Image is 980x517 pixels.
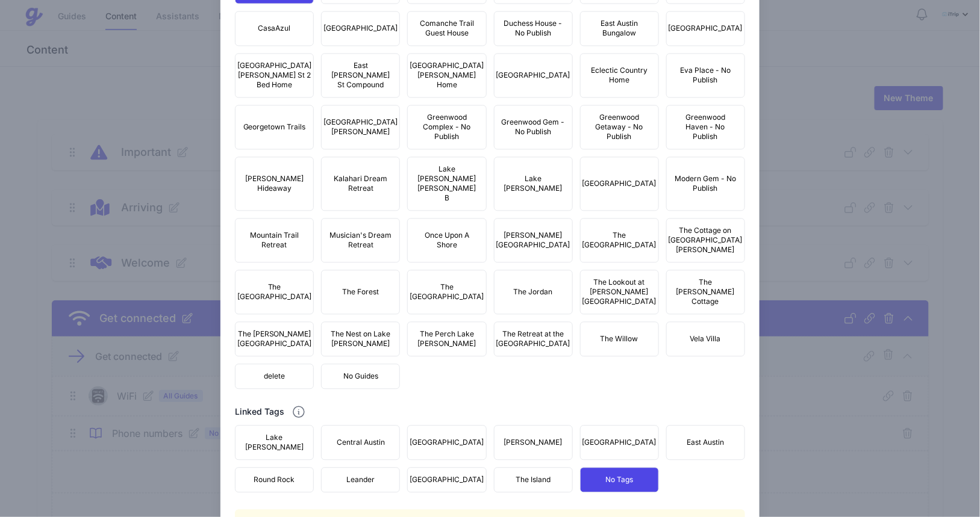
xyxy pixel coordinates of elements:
button: [GEOGRAPHIC_DATA][PERSON_NAME] [321,105,400,150]
button: [GEOGRAPHIC_DATA][PERSON_NAME] St 2 Bed Home [235,54,314,98]
h2: Linked Tags [235,404,306,421]
span: Vela Villa [690,335,721,344]
span: The Cottage on [GEOGRAPHIC_DATA][PERSON_NAME] [669,226,743,255]
button: CasaAzul [235,11,314,46]
span: Once Upon A Shore [415,231,478,250]
span: The [GEOGRAPHIC_DATA] [582,231,657,250]
span: The Island [516,475,551,485]
span: The Forest [342,288,379,297]
button: [GEOGRAPHIC_DATA] [666,11,745,46]
button: The Forest [321,270,400,315]
span: Eva Place - No Publish [674,66,737,85]
span: Lake [PERSON_NAME] [PERSON_NAME] B [415,165,478,203]
button: Kalahari Dream Retreat [321,157,400,211]
span: The [GEOGRAPHIC_DATA] [410,283,484,302]
span: Round Rock [254,475,295,485]
button: The [PERSON_NAME][GEOGRAPHIC_DATA] [235,322,314,357]
span: [GEOGRAPHIC_DATA][PERSON_NAME] St 2 Bed Home [237,61,311,90]
span: [PERSON_NAME][GEOGRAPHIC_DATA] [496,231,570,250]
button: The Retreat at the [GEOGRAPHIC_DATA] [494,322,573,357]
span: [PERSON_NAME] [504,438,563,448]
button: [PERSON_NAME] [494,426,573,460]
button: Modern Gem - No Publish [666,157,745,211]
span: The Jordan [514,288,553,297]
button: East Austin Bungalow [580,11,659,46]
button: Greenwood Gem - No Publish [494,105,573,150]
span: Modern Gem - No Publish [674,175,737,194]
button: Mountain Trail Retreat [235,218,314,263]
span: [GEOGRAPHIC_DATA][PERSON_NAME] Home [410,61,484,90]
button: No Tags [580,468,659,493]
button: The Willow [580,322,659,357]
span: Eclectic Country Home [588,66,651,85]
button: The Nest on Lake [PERSON_NAME] [321,322,400,357]
span: Greenwood Gem - No Publish [502,118,565,137]
span: Greenwood Complex - No Publish [415,113,478,142]
span: Duchess House - No Publish [502,19,565,39]
span: [GEOGRAPHIC_DATA] [496,71,570,81]
button: Greenwood Complex - No Publish [407,105,486,150]
button: East Austin [666,426,745,460]
button: The [GEOGRAPHIC_DATA] [580,218,659,263]
button: [GEOGRAPHIC_DATA] [494,54,573,98]
span: Greenwood Haven - No Publish [674,113,737,142]
button: Lake [PERSON_NAME] [494,157,573,211]
span: Mountain Trail Retreat [243,231,306,250]
button: Leander [321,468,400,493]
button: [PERSON_NAME][GEOGRAPHIC_DATA] [494,218,573,263]
button: Round Rock [235,468,314,493]
span: [GEOGRAPHIC_DATA] [323,24,398,34]
span: East Austin [687,438,724,448]
button: Duchess House - No Publish [494,11,573,46]
button: Lake [PERSON_NAME] [235,426,314,460]
span: The [PERSON_NAME] Cottage [674,278,737,307]
span: [GEOGRAPHIC_DATA] [582,179,657,189]
span: Greenwood Getaway - No Publish [588,113,651,142]
span: The Perch Lake [PERSON_NAME] [415,330,478,349]
span: The Retreat at the [GEOGRAPHIC_DATA] [496,330,570,349]
span: Georgetown Trails [243,123,306,132]
button: [GEOGRAPHIC_DATA] [407,468,486,493]
span: East Austin Bungalow [588,19,651,39]
button: The [PERSON_NAME] Cottage [666,270,745,315]
span: Comanche Trail Guest House [415,19,478,39]
button: Greenwood Haven - No Publish [666,105,745,150]
button: Greenwood Getaway - No Publish [580,105,659,150]
button: No Guides [321,364,400,389]
button: Eclectic Country Home [580,54,659,98]
button: [PERSON_NAME] Hideaway [235,157,314,211]
span: [GEOGRAPHIC_DATA] [669,24,743,34]
span: Central Austin [337,438,385,448]
button: [GEOGRAPHIC_DATA] [321,11,400,46]
span: Leander [346,475,375,485]
span: [PERSON_NAME] Hideaway [243,175,306,194]
button: East [PERSON_NAME] St Compound [321,54,400,98]
button: The Perch Lake [PERSON_NAME] [407,322,486,357]
button: The Lookout at [PERSON_NAME][GEOGRAPHIC_DATA] [580,270,659,315]
button: The Jordan [494,270,573,315]
span: Lake [PERSON_NAME] [243,433,306,453]
button: The Island [494,468,573,493]
button: delete [235,364,314,389]
button: Once Upon A Shore [407,218,486,263]
span: No Guides [343,372,378,382]
span: [GEOGRAPHIC_DATA] [410,438,484,448]
button: The [GEOGRAPHIC_DATA] [235,270,314,315]
button: The Cottage on [GEOGRAPHIC_DATA][PERSON_NAME] [666,218,745,263]
button: Georgetown Trails [235,105,314,150]
button: [GEOGRAPHIC_DATA][PERSON_NAME] Home [407,54,486,98]
span: The [PERSON_NAME][GEOGRAPHIC_DATA] [237,330,311,349]
span: The Willow [601,335,638,344]
span: The Nest on Lake [PERSON_NAME] [329,330,392,349]
span: [GEOGRAPHIC_DATA] [582,438,657,448]
button: Musician's Dream Retreat [321,218,400,263]
button: The [GEOGRAPHIC_DATA] [407,270,486,315]
button: Eva Place - No Publish [666,54,745,98]
span: No Tags [605,475,633,485]
button: [GEOGRAPHIC_DATA] [580,157,659,211]
span: CasaAzul [258,24,291,34]
span: [GEOGRAPHIC_DATA] [410,475,484,485]
span: [GEOGRAPHIC_DATA][PERSON_NAME] [323,118,398,137]
button: Central Austin [321,426,400,460]
span: Lake [PERSON_NAME] [502,175,565,194]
